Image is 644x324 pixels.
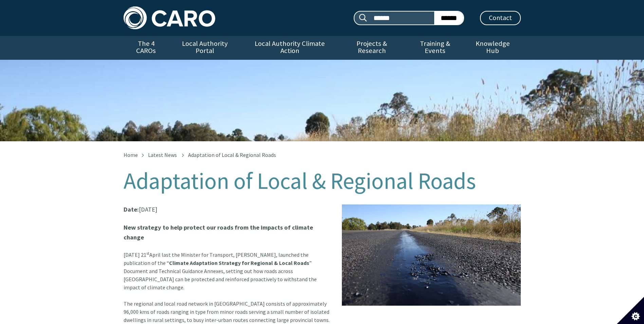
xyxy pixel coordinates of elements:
[465,36,520,60] a: Knowledge Hub
[241,36,338,60] a: Local Authority Climate Action
[188,151,276,158] span: Adaptation of Local & Regional Roads
[169,36,241,60] a: Local Authority Portal
[480,11,521,25] a: Contact
[169,259,309,266] strong: Climate Adaptation Strategy for Regional & Local Roads
[617,297,644,324] button: Set cookie preferences
[124,6,215,29] img: Caro logo
[124,204,521,214] p: [DATE]
[146,251,149,256] sup: st
[124,168,521,194] h1: Adaptation of Local & Regional Roads
[124,223,313,241] strong: New strategy to help protect our roads from the impacts of climate change
[124,36,169,60] a: The 4 CAROs
[124,151,138,158] a: Home
[148,151,177,158] a: Latest News
[405,36,465,60] a: Training & Events
[124,205,139,213] strong: Date:
[338,36,405,60] a: Projects & Research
